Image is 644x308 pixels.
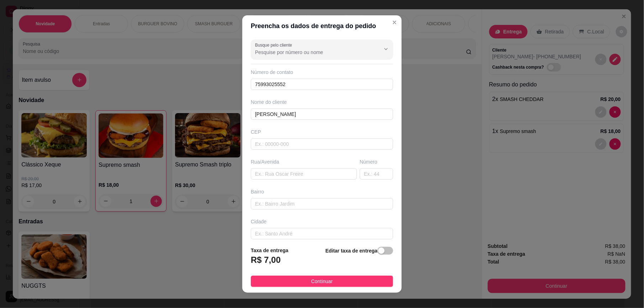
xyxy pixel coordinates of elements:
div: Bairro [251,188,393,195]
input: Busque pelo cliente [255,49,369,56]
div: Número [360,158,393,165]
h3: R$ 7,00 [251,254,281,266]
input: Ex.: 44 [360,168,393,180]
input: Ex.: Bairro Jardim [251,198,393,209]
button: Close [389,17,400,28]
div: Número de contato [251,69,393,76]
header: Preencha os dados de entrega do pedido [242,15,402,37]
strong: Editar taxa de entrega [326,248,378,254]
input: Ex.: (11) 9 8888-9999 [251,79,393,90]
button: Continuar [251,276,393,287]
div: Rua/Avenida [251,158,357,165]
input: Ex.: João da Silva [251,108,393,120]
strong: Taxa de entrega [251,248,289,253]
div: CEP [251,128,393,136]
div: Cidade [251,218,393,225]
span: Continuar [311,277,333,285]
input: Ex.: Rua Oscar Freire [251,168,357,180]
label: Busque pelo cliente [255,42,295,48]
input: Ex.: 00000-000 [251,138,393,150]
input: Ex.: Santo André [251,228,393,239]
button: Show suggestions [380,43,392,55]
div: Nome do cliente [251,99,393,106]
